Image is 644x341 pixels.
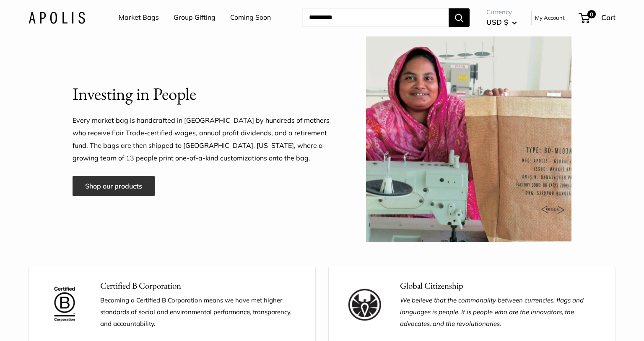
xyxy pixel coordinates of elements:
[29,11,85,23] img: Apolis
[601,13,615,22] span: Cart
[100,279,303,292] p: Certified B Corporation
[449,8,470,27] button: Search
[119,11,159,24] a: Market Bags
[73,114,335,165] p: Every market bag is handcrafted in [GEOGRAPHIC_DATA] by hundreds of mothers who receive Fair Trad...
[400,296,584,328] em: We believe that the commonality between currencies, flags and languages is people. It is people w...
[535,13,565,23] a: My Account
[579,11,615,24] a: 0 Cart
[73,82,335,106] h2: Investing in People
[486,6,517,18] span: Currency
[302,8,449,27] input: Search...
[400,279,602,292] p: Global Citizenship
[73,176,155,196] a: Shop our products
[486,18,508,26] span: USD $
[587,10,596,18] span: 0
[486,15,517,29] button: USD $
[100,294,303,330] p: Becoming a Certified B Corporation means we have met higher standards of social and environmental...
[174,11,216,24] a: Group Gifting
[230,11,271,24] a: Coming Soon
